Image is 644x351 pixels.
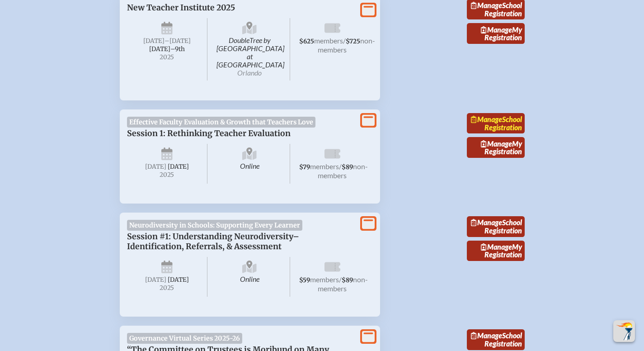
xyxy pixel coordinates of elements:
span: [DATE] [143,37,165,45]
span: / [343,36,346,45]
span: DoubleTree by [GEOGRAPHIC_DATA] at [GEOGRAPHIC_DATA] [209,18,290,81]
img: To the top [615,322,633,340]
span: Manage [481,25,512,34]
span: [DATE] [145,276,166,284]
span: [DATE] [168,163,189,171]
p: Session 1: Rethinking Teacher Evaluation [127,128,355,138]
a: ManageSchool Registration [467,329,525,350]
span: Governance Virtual Series 2025-26 [127,333,243,344]
span: [DATE] [145,163,166,171]
span: $59 [299,276,310,284]
a: ManageSchool Registration [467,113,525,134]
span: 2025 [134,285,200,291]
a: ManageMy Registration [467,23,525,44]
span: Manage [481,242,512,251]
span: $89 [342,163,353,171]
span: Orlando [237,68,262,77]
span: non-members [318,275,368,293]
span: –[DATE] [165,37,191,45]
span: $725 [346,38,360,45]
span: Manage [471,218,502,227]
button: Scroll Top [613,320,635,342]
p: Session #1: Understanding Neurodiversity–Identification, Referrals, & Assessment [127,232,355,251]
span: [DATE]–⁠9th [149,45,185,53]
p: New Teacher Institute 2025 [127,3,355,13]
a: ManageMy Registration [467,241,525,261]
span: non-members [318,162,368,180]
span: Online [209,257,290,297]
span: 2025 [134,54,200,61]
a: ManageSchool Registration [467,216,525,237]
span: Effective Faculty Evaluation & Growth that Teachers Love [127,117,316,128]
span: Manage [471,1,502,9]
span: 2025 [134,171,200,178]
span: / [339,275,342,284]
span: [DATE] [168,276,189,284]
span: $625 [299,38,314,45]
span: / [339,162,342,171]
span: non-members [318,36,375,54]
span: members [310,275,339,284]
span: $89 [342,276,353,284]
a: ManageMy Registration [467,137,525,158]
span: members [314,36,343,45]
span: Manage [471,115,502,123]
span: members [310,162,339,171]
span: Online [209,144,290,184]
span: Neurodiversity in Schools: Supporting Every Learner [127,220,303,231]
span: Manage [481,139,512,148]
span: Manage [471,331,502,340]
span: $79 [299,163,310,171]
